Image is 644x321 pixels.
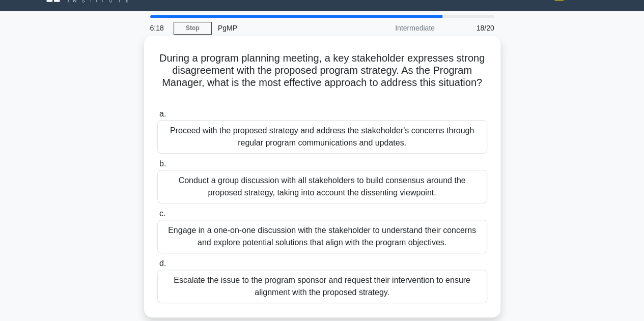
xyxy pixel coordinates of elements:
div: Escalate the issue to the program sponsor and request their intervention to ensure alignment with... [157,270,487,303]
a: Stop [174,22,212,35]
span: c. [159,209,165,218]
h5: During a program planning meeting, a key stakeholder expresses strong disagreement with the propo... [156,52,488,102]
div: Conduct a group discussion with all stakeholders to build consensus around the proposed strategy,... [157,170,487,203]
span: a. [159,109,166,118]
div: 18/20 [441,18,500,38]
div: 6:18 [144,18,174,38]
div: Proceed with the proposed strategy and address the stakeholder's concerns through regular program... [157,120,487,154]
div: Intermediate [352,18,441,38]
span: b. [159,159,166,168]
div: PgMP [212,18,352,38]
span: d. [159,259,166,268]
div: Engage in a one-on-one discussion with the stakeholder to understand their concerns and explore p... [157,220,487,253]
